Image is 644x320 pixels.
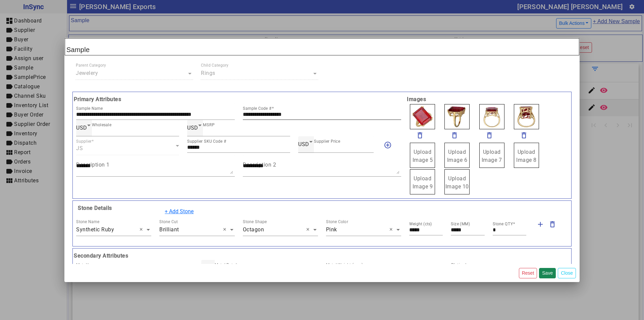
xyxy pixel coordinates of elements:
[76,161,110,168] mat-label: Description 1
[384,141,392,149] mat-icon: add_circle_outline
[548,220,556,228] mat-icon: delete_outline
[76,106,103,111] mat-label: Sample Name
[72,95,405,103] b: Primary Attributes
[447,149,468,163] span: Upload Image 6
[215,263,235,267] mat-label: Metal Rate
[451,222,470,226] mat-label: Size (MM)
[314,139,340,144] mat-label: Supplier Price
[416,131,424,139] mat-icon: delete_outline
[160,205,198,218] button: + Add Stone
[389,226,395,234] span: Clear all
[306,226,312,234] span: Clear all
[76,62,106,68] div: Parent Category
[410,104,435,129] img: 434a6616-2f8d-464b-b4f5-529daf45c1f7
[326,219,348,225] div: Stone Color
[243,161,276,168] mat-label: Description 2
[451,263,465,267] mat-label: Plating
[298,141,309,147] span: USD
[203,123,215,127] mat-label: MSRP
[243,106,272,111] mat-label: Sample Code #
[516,149,537,163] span: Upload Image 8
[409,222,432,226] mat-label: Weight (cts)
[444,104,470,129] img: 811ba722-043c-4e46-8777-1cdf654ff28b
[76,263,87,267] mat-label: Metal
[514,104,539,129] img: 71957151-7d16-46ba-9e64-2fa1754f96cd
[539,268,556,278] button: Save
[187,125,198,131] span: USD
[450,131,459,139] mat-icon: delete_outline
[479,104,504,129] img: 06439be2-af77-496b-affe-a95aea2ac975
[326,263,363,267] mat-label: Metal Weight (gms)
[413,175,433,190] span: Upload Image 9
[76,205,112,211] b: Stone Details
[201,62,229,68] div: Child Category
[558,268,576,278] button: Close
[72,252,572,260] b: Secondary Attributes
[140,226,145,234] span: Clear all
[187,139,226,144] mat-label: Supplier SKU Code #
[413,149,433,163] span: Upload Image 5
[76,139,92,144] mat-label: Supplier
[159,219,178,225] div: Stone Cut
[76,219,99,225] div: Stone Name
[519,268,537,278] button: Reset
[493,222,513,226] mat-label: Stone QTY
[520,131,528,139] mat-icon: delete_outline
[65,38,579,55] h2: Sample
[92,123,111,127] mat-label: Wholesale
[223,226,229,234] span: Clear all
[482,149,502,163] span: Upload Image 7
[485,131,493,139] mat-icon: delete_outline
[445,175,469,190] span: Upload Image 10
[243,219,267,225] div: Stone Shape
[405,95,572,103] b: Images
[76,125,87,131] span: USD
[536,220,544,228] mat-icon: add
